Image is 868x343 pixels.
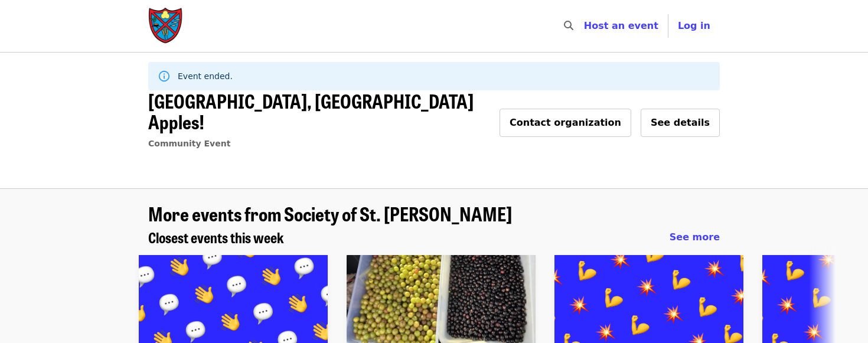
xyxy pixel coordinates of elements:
[678,20,710,31] span: Log in
[178,71,233,81] span: Event ended.
[148,200,512,227] span: More events from Society of St. [PERSON_NAME]
[641,109,720,137] button: See details
[148,7,184,45] img: Society of St. Andrew - Home
[148,139,230,148] a: Community Event
[584,20,658,31] a: Host an event
[148,87,474,135] span: [GEOGRAPHIC_DATA], [GEOGRAPHIC_DATA] Apples!
[148,229,284,246] a: Closest events this week
[670,230,720,244] a: See more
[139,229,729,246] div: Closest events this week
[510,117,621,128] span: Contact organization
[670,231,720,243] span: See more
[668,14,720,38] button: Log in
[651,117,710,128] span: See details
[500,109,631,137] button: Contact organization
[580,12,590,40] input: Search
[564,20,573,31] i: search icon
[148,227,284,247] span: Closest events this week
